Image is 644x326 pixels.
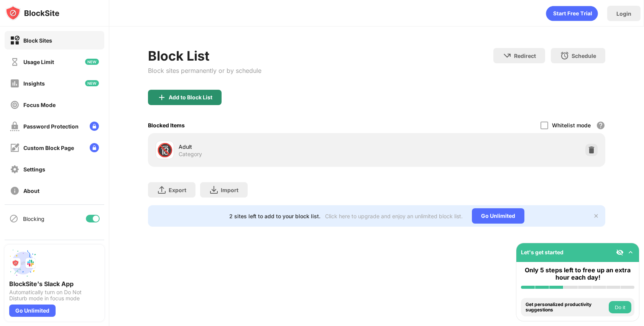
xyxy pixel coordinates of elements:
div: Insights [23,80,45,87]
img: block-on.svg [10,36,20,45]
img: eye-not-visible.svg [616,249,624,256]
div: Automatically turn on Do Not Disturb mode in focus mode [9,289,100,301]
img: settings-off.svg [10,165,20,174]
img: customize-block-page-off.svg [10,143,20,153]
div: Login [616,10,631,17]
div: Blocked Items [148,122,185,128]
div: Blocking [23,216,44,222]
div: animation [546,6,598,21]
div: Let's get started [521,249,563,255]
img: password-protection-off.svg [10,122,20,131]
div: Password Protection [23,123,79,130]
div: Click here to upgrade and enjoy an unlimited block list. [325,213,463,219]
img: insights-off.svg [10,79,20,88]
div: Whitelist mode [552,122,591,128]
img: focus-off.svg [10,100,20,110]
img: logo-blocksite.svg [5,5,59,21]
div: 🔞 [157,142,173,158]
img: x-button.svg [593,213,599,219]
div: Custom Block Page [23,145,74,151]
img: new-icon.svg [85,59,99,65]
div: About [23,188,39,194]
div: Get personalized productivity suggestions [526,302,607,313]
div: Block List [148,48,261,64]
div: Only 5 steps left to free up an extra hour each day! [521,267,634,281]
div: Go Unlimited [9,305,56,317]
div: Import [221,187,238,193]
div: BlockSite's Slack App [9,280,100,288]
button: Do it [609,301,631,313]
div: Redirect [514,53,536,59]
img: new-icon.svg [85,80,99,86]
div: Go Unlimited [472,208,524,224]
img: lock-menu.svg [90,122,99,131]
div: Focus Mode [23,102,56,108]
div: Adult [179,143,377,151]
div: Settings [23,166,45,173]
img: time-usage-off.svg [10,57,20,67]
div: Usage Limit [23,59,54,65]
div: Export [169,187,186,193]
img: lock-menu.svg [90,143,99,152]
div: Block Sites [23,37,52,44]
img: about-off.svg [10,186,20,196]
div: Schedule [572,53,596,59]
div: Category [179,151,202,158]
div: Block sites permanently or by schedule [148,67,261,74]
div: Add to Block List [169,94,212,100]
div: 2 sites left to add to your block list. [229,213,320,219]
img: blocking-icon.svg [9,214,18,223]
img: omni-setup-toggle.svg [627,249,634,256]
img: push-slack.svg [9,249,37,277]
